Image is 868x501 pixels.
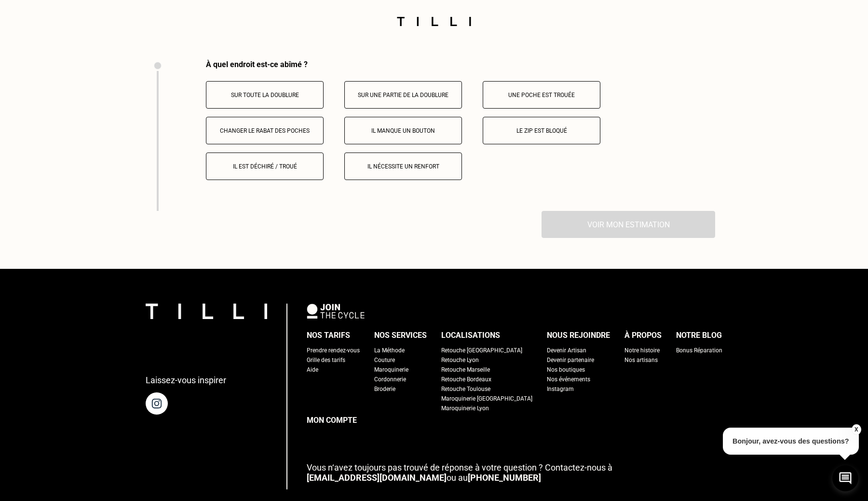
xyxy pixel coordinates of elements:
img: logo Tilli [146,304,267,319]
div: Nos services [374,328,427,343]
button: Il nécessite un renfort [344,153,462,180]
img: page instagram de Tilli une retoucherie à domicile [146,392,168,415]
div: Localisations [441,328,500,343]
button: Sur une partie de la doublure [344,81,462,109]
p: Bonjour, avez-vous des questions? [723,428,859,455]
a: Prendre rendez-vous [307,346,360,355]
a: Mon compte [307,413,722,428]
div: Notre blog [676,328,722,343]
img: logo Join The Cycle [307,304,365,318]
img: Logo du service de couturière Tilli [393,17,475,26]
a: La Méthode [374,346,405,355]
a: Maroquinerie [GEOGRAPHIC_DATA] [441,394,532,404]
a: Retouche [GEOGRAPHIC_DATA] [441,346,522,355]
a: Retouche Marseille [441,365,490,375]
button: Il manque un bouton [344,117,462,144]
a: Maroquinerie Lyon [441,404,489,413]
p: Il est déchiré / troué [211,163,318,170]
a: Bonus Réparation [676,346,722,355]
div: Nous rejoindre [547,328,610,343]
a: Retouche Lyon [441,355,479,365]
a: [EMAIL_ADDRESS][DOMAIN_NAME] [307,473,447,483]
a: Notre histoire [624,346,660,355]
a: Aide [307,365,318,375]
span: Vous n‘avez toujours pas trouvé de réponse à votre question ? Contactez-nous à [307,462,612,473]
button: Il est déchiré / troué [206,153,324,180]
div: À propos [624,328,662,343]
a: Maroquinerie [374,365,408,375]
p: Le zip est bloqué [488,127,595,134]
a: Broderie [374,384,395,394]
a: Devenir partenaire [547,355,594,365]
button: Le zip est bloqué [483,117,600,144]
button: Changer le rabat des poches [206,117,324,144]
a: Cordonnerie [374,375,406,384]
a: Couture [374,355,395,365]
p: Il nécessite un renfort [350,163,457,170]
p: Laissez-vous inspirer [146,375,226,385]
div: Nos tarifs [307,328,350,343]
p: Il manque un bouton [350,127,457,134]
a: Devenir Artisan [547,346,586,355]
p: Sur une partie de la doublure [350,92,457,98]
button: Une poche est trouée [483,81,600,109]
a: Retouche Toulouse [441,384,490,394]
p: ou au [307,462,722,483]
div: À quel endroit est-ce abîmé ? [206,60,715,69]
a: Retouche Bordeaux [441,375,491,384]
a: Instagram [547,384,574,394]
a: Nos événements [547,375,590,384]
p: Changer le rabat des poches [211,127,318,134]
a: Nos boutiques [547,365,585,375]
a: Nos artisans [624,355,658,365]
button: X [851,424,861,435]
p: Une poche est trouée [488,92,595,98]
p: Sur toute la doublure [211,92,318,98]
button: Sur toute la doublure [206,81,324,109]
a: Grille des tarifs [307,355,345,365]
a: [PHONE_NUMBER] [468,473,541,483]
